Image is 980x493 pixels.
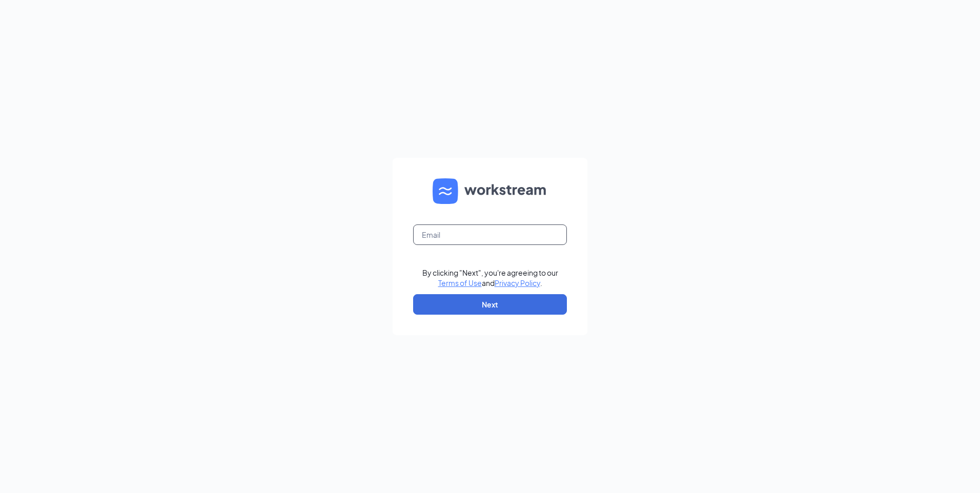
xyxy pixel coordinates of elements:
div: By clicking "Next", you're agreeing to our and . [422,268,558,288]
button: Next [413,294,567,315]
input: Email [413,224,567,245]
a: Privacy Policy [495,278,540,287]
img: WS logo and Workstream text [433,178,547,204]
a: Terms of Use [438,278,482,287]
